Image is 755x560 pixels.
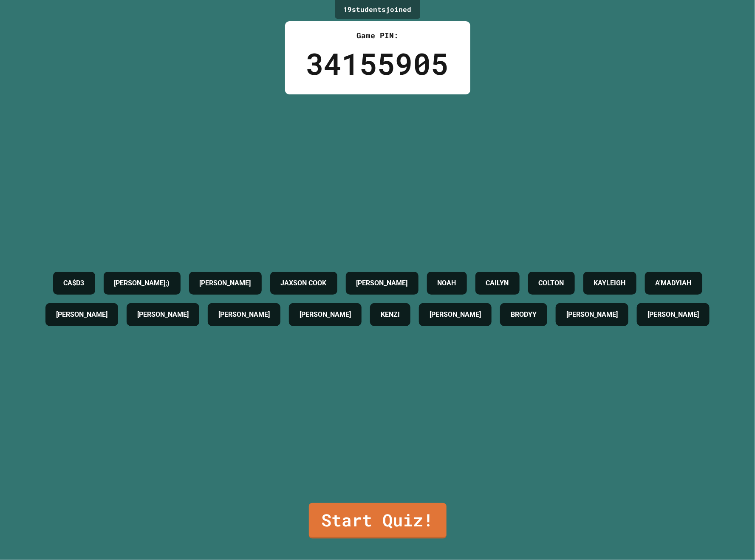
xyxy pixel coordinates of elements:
[306,30,449,41] div: Game PIN:
[539,278,564,288] h4: COLTON
[306,41,449,86] div: 34155905
[281,278,327,288] h4: JAXSON COOK
[566,310,618,320] h4: [PERSON_NAME]
[309,503,447,539] a: Start Quiz!
[114,278,170,288] h4: [PERSON_NAME];)
[64,278,85,288] h4: CA$D3
[648,310,699,320] h4: [PERSON_NAME]
[511,310,537,320] h4: BRODYY
[137,310,189,320] h4: [PERSON_NAME]
[594,278,626,288] h4: KAYLEIGH
[356,278,408,288] h4: [PERSON_NAME]
[300,310,351,320] h4: [PERSON_NAME]
[430,310,481,320] h4: [PERSON_NAME]
[438,278,456,288] h4: NOAH
[200,278,251,288] h4: [PERSON_NAME]
[656,278,692,288] h4: A'MADYIAH
[381,310,400,320] h4: KENZI
[486,278,509,288] h4: CAILYN
[218,310,270,320] h4: [PERSON_NAME]
[56,310,107,320] h4: [PERSON_NAME]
